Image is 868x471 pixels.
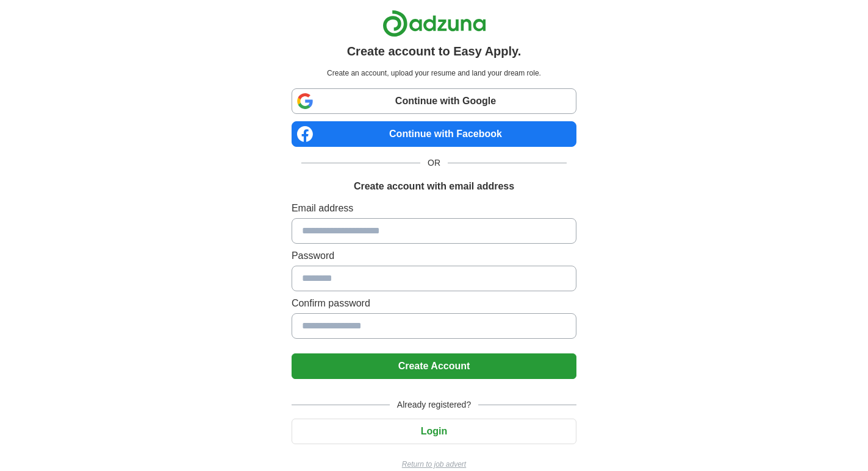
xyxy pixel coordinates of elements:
[292,459,576,470] a: Return to job advert
[292,121,576,147] a: Continue with Facebook
[292,249,576,263] label: Password
[292,296,576,311] label: Confirm password
[292,353,576,379] button: Create Account
[382,10,486,37] img: Adzuna logo
[292,419,576,444] button: Login
[292,201,576,216] label: Email address
[390,398,478,411] span: Already registered?
[292,88,576,114] a: Continue with Google
[420,157,448,169] span: OR
[294,68,574,79] p: Create an account, upload your resume and land your dream role.
[347,42,522,60] h1: Create account to Easy Apply.
[292,426,576,436] a: Login
[354,179,514,194] h1: Create account with email address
